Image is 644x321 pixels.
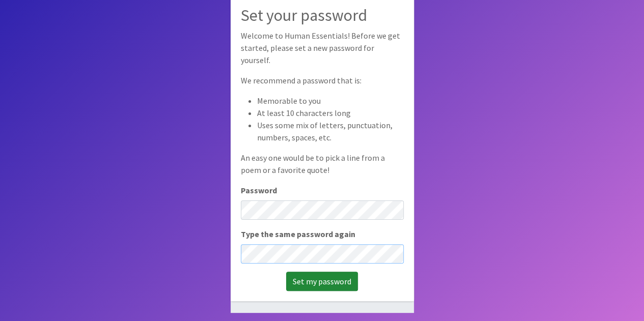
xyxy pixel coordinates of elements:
[241,6,404,25] h2: Set your password
[241,184,277,196] label: Password
[286,272,358,291] input: Set my password
[241,152,404,176] p: An easy one would be to pick a line from a poem or a favorite quote!
[241,228,355,240] label: Type the same password again
[241,30,404,66] p: Welcome to Human Essentials! Before we get started, please set a new password for yourself.
[257,107,404,119] li: At least 10 characters long
[257,95,404,107] li: Memorable to you
[241,74,404,86] p: We recommend a password that is:
[257,119,404,143] li: Uses some mix of letters, punctuation, numbers, spaces, etc.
